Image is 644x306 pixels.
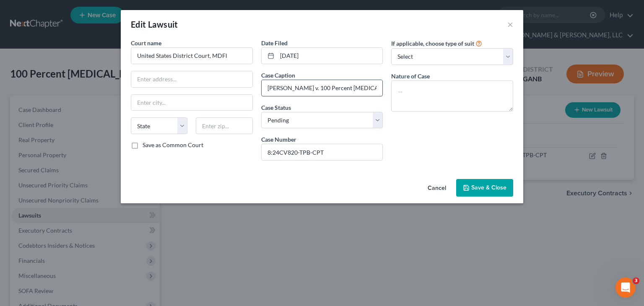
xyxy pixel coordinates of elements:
span: Case Status [261,104,291,111]
input: Enter city... [131,95,252,111]
input: Enter address... [131,71,252,87]
label: Case Caption [261,71,295,80]
label: Date Filed [261,39,288,47]
input: -- [262,80,383,96]
span: Lawsuit [148,19,178,29]
button: × [507,19,513,29]
span: Edit [131,19,146,29]
button: Cancel [421,180,453,197]
label: Save as Common Court [143,141,203,149]
label: If applicable, choose type of suit [391,39,474,48]
label: Nature of Case [391,72,430,80]
input: Enter zip... [196,117,252,134]
label: Case Number [261,135,296,144]
span: Save & Close [471,184,506,191]
input: Search court by name... [131,47,253,64]
button: Save & Close [456,179,513,197]
span: 3 [633,277,639,284]
iframe: Intercom live chat [615,277,636,298]
input: # [262,144,383,160]
span: Court name [131,39,161,47]
input: MM/DD/YYYY [277,48,383,64]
